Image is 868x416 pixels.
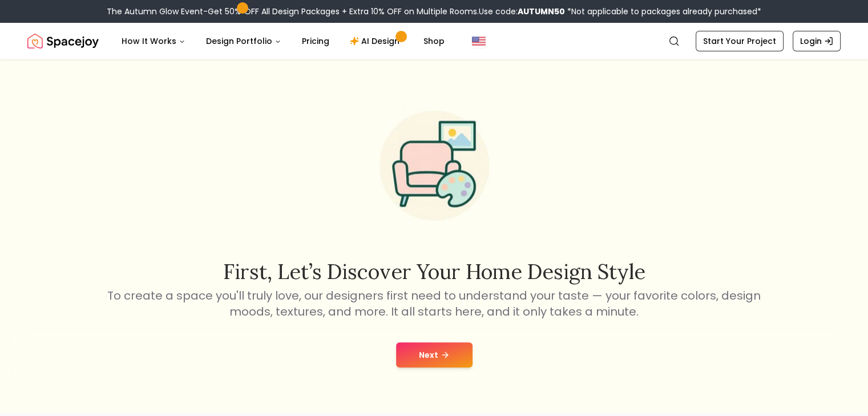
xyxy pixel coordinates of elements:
[106,288,763,320] p: To create a space you'll truly love, our designers first need to understand your taste — your fav...
[27,30,99,52] a: Spacejoy
[396,342,473,367] button: Next
[414,30,454,52] a: Shop
[112,30,454,52] nav: Main
[565,6,761,17] span: *Not applicable to packages already purchased*
[518,6,565,17] b: AUTUMN50
[479,6,565,17] span: Use code:
[112,30,195,52] button: How It Works
[696,31,784,51] a: Start Your Project
[361,92,507,239] img: Start Style Quiz Illustration
[293,30,338,52] a: Pricing
[793,31,841,51] a: Login
[106,260,763,283] h2: First, let’s discover your home design style
[27,23,841,59] nav: Global
[197,30,290,52] button: Design Portfolio
[341,30,412,52] a: AI Design
[107,6,761,17] div: The Autumn Glow Event-Get 50% OFF All Design Packages + Extra 10% OFF on Multiple Rooms.
[472,34,486,48] img: United States
[27,30,99,52] img: Spacejoy Logo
